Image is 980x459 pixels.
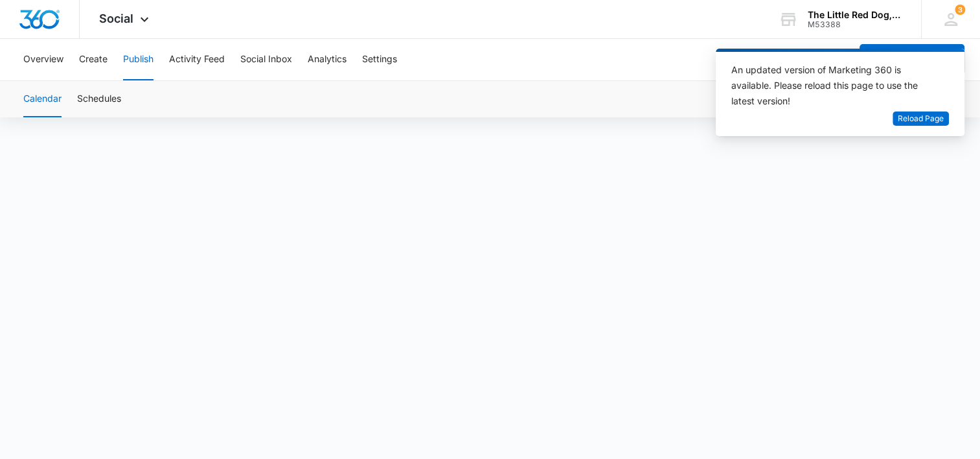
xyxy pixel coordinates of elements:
div: account name [808,10,902,20]
button: Overview [23,39,63,80]
div: An updated version of Marketing 360 is available. Please reload this page to use the latest version! [731,62,933,109]
button: Social Inbox [240,39,292,80]
div: account id [808,20,902,29]
button: Calendar [23,81,62,117]
button: Create a Post [860,44,964,75]
div: notifications count [955,5,965,15]
button: Create [79,39,108,80]
span: Reload Page [898,113,944,125]
button: Publish [123,39,154,80]
button: Settings [362,39,397,80]
button: Analytics [308,39,347,80]
span: Social [99,12,133,25]
button: Reload Page [893,112,949,126]
span: 3 [955,5,965,15]
button: Activity Feed [169,39,225,80]
button: Schedules [77,81,121,117]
